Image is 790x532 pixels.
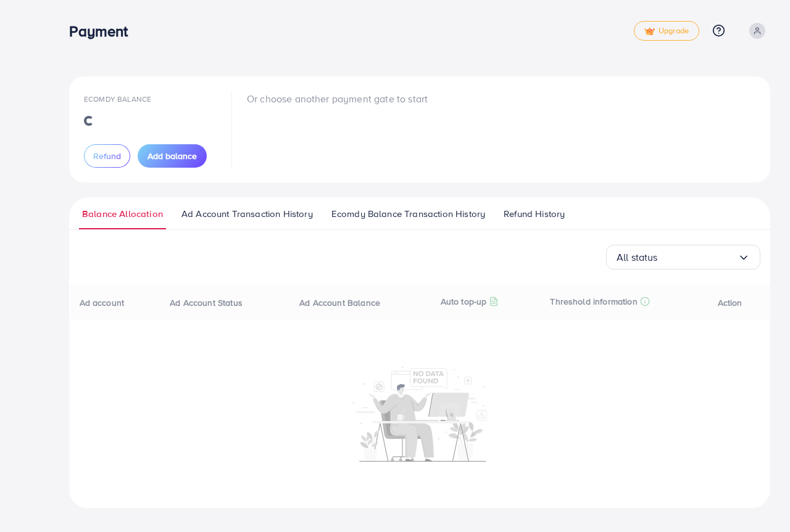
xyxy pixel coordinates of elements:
span: Balance Allocation [82,207,163,221]
p: Or choose another payment gate to start [247,91,428,106]
a: tickUpgrade [634,21,699,41]
div: Search for option [606,245,760,269]
button: Refund [84,144,130,168]
img: tick [644,27,655,36]
span: Ecomdy Balance Transaction History [331,207,485,221]
span: Ecomdy Balance [84,94,151,104]
span: All status [617,248,658,267]
input: Search for option [658,248,738,267]
span: Refund History [504,207,565,221]
span: Add balance [148,150,197,162]
span: Refund [93,150,121,162]
h3: Payment [69,22,138,40]
span: Upgrade [644,27,689,36]
button: Add balance [138,144,207,168]
span: Ad Account Transaction History [181,207,313,221]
